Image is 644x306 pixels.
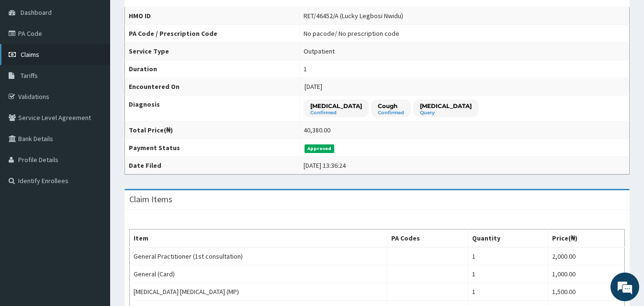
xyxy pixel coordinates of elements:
[468,247,548,265] td: 1
[310,110,362,115] small: Confirmed
[378,110,404,115] small: Confirmed
[378,102,404,110] p: Cough
[304,46,335,56] div: Outpatient
[304,161,346,170] div: [DATE] 13:36:24
[468,229,548,248] th: Quantity
[304,125,330,135] div: 40,380.00
[125,121,300,139] th: Total Price(₦)
[548,283,624,301] td: 1,500.00
[125,78,300,96] th: Encountered On
[21,8,52,17] span: Dashboard
[548,247,624,265] td: 2,000.00
[548,229,624,248] th: Price(₦)
[305,82,322,91] span: [DATE]
[304,11,403,21] div: RET/46452/A (Lucky Legbosi Nwidu)
[468,265,548,283] td: 1
[125,139,300,157] th: Payment Status
[420,102,472,110] p: [MEDICAL_DATA]
[468,283,548,301] td: 1
[130,247,387,265] td: General Practitioner (1st consultation)
[130,229,387,248] th: Item
[125,60,300,78] th: Duration
[130,283,387,301] td: [MEDICAL_DATA] [MEDICAL_DATA] (MP)
[304,64,307,74] div: 1
[129,195,172,204] h3: Claim Items
[125,43,300,60] th: Service Type
[125,96,300,121] th: Diagnosis
[305,144,335,153] span: Approved
[125,157,300,175] th: Date Filed
[21,71,38,80] span: Tariffs
[304,29,399,38] div: No pacode / No prescription code
[21,50,39,59] span: Claims
[420,110,472,115] small: Query
[548,265,624,283] td: 1,000.00
[130,265,387,283] td: General (Card)
[125,7,300,25] th: HMO ID
[125,25,300,43] th: PA Code / Prescription Code
[387,229,468,248] th: PA Codes
[310,102,362,110] p: [MEDICAL_DATA]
